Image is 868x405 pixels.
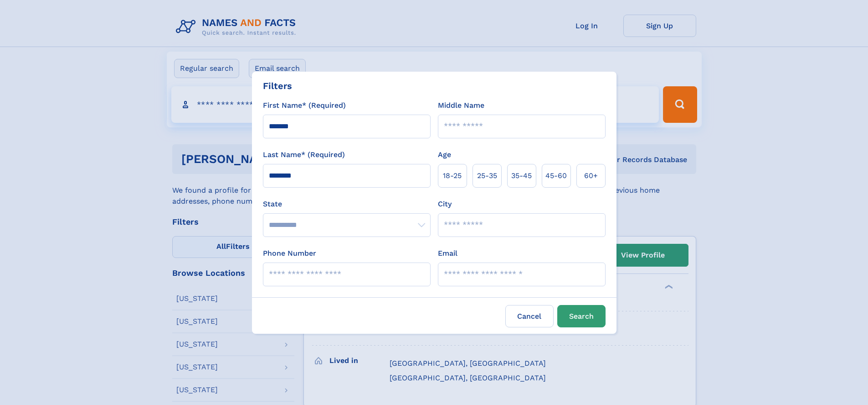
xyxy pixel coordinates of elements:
[438,199,452,210] label: City
[263,149,345,160] label: Last Name* (Required)
[505,305,554,327] label: Cancel
[511,170,532,181] span: 35‑45
[584,170,598,181] span: 60+
[477,170,497,181] span: 25‑35
[263,248,316,259] label: Phone Number
[438,100,484,111] label: Middle Name
[438,149,451,160] label: Age
[557,305,606,327] button: Search
[443,170,462,181] span: 18‑25
[438,248,457,259] label: Email
[263,100,346,111] label: First Name* (Required)
[263,199,431,210] label: State
[263,79,292,93] div: Filters
[545,170,567,181] span: 45‑60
